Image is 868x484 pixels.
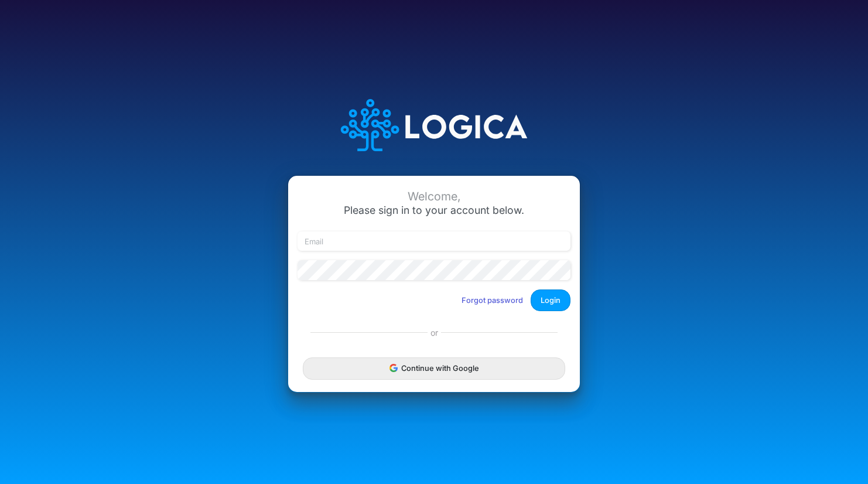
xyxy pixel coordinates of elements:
button: Forgot password [454,291,531,310]
button: Login [531,289,570,311]
input: Email [298,231,570,251]
div: Welcome, [298,190,570,203]
span: Please sign in to your account below. [344,204,524,216]
button: Continue with Google [303,357,565,379]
